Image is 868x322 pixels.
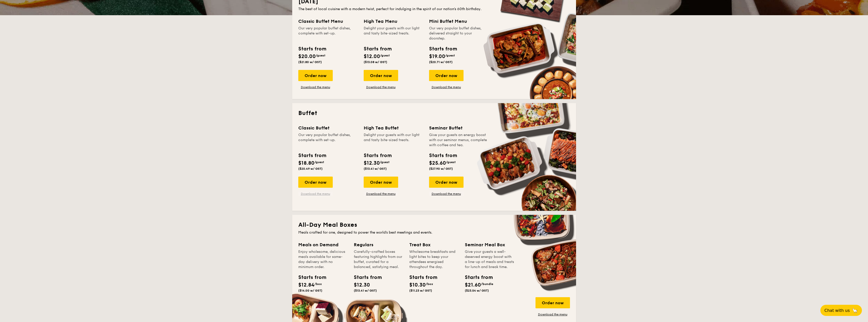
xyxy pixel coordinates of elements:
[820,305,862,316] button: Chat with us🦙
[429,124,488,131] div: Seminar Buffet
[364,45,391,53] div: Starts from
[409,249,459,270] div: Wholesome breakfasts and light bites to keep your attendees energised throughout the day.
[354,249,403,270] div: Carefully-crafted boxes featuring highlights from our buffet, curated for a balanced, satisfying ...
[298,53,316,60] span: $20.00
[380,160,390,164] span: /guest
[429,152,457,159] div: Starts from
[409,274,432,281] div: Starts from
[445,54,455,57] span: /guest
[315,160,324,164] span: /guest
[298,60,322,64] span: ($21.80 w/ GST)
[429,70,464,81] div: Order now
[298,7,570,12] div: The best of local cuisine with a modern twist, perfect for indulging in the spirit of our nation’...
[535,312,570,316] a: Download the menu
[364,85,398,89] a: Download the menu
[429,177,464,188] div: Order now
[298,109,570,117] h2: Buffet
[364,132,423,148] div: Delight your guests with our light and tasty bite-sized treats.
[298,160,315,166] span: $18.80
[298,274,321,281] div: Starts from
[481,282,493,286] span: /bundle
[354,274,377,281] div: Starts from
[298,289,322,292] span: ($14.00 w/ GST)
[364,167,387,171] span: ($13.41 w/ GST)
[315,282,322,286] span: /box
[429,160,446,166] span: $25.60
[364,53,380,60] span: $12.00
[364,192,398,196] a: Download the menu
[298,45,326,53] div: Starts from
[298,124,358,131] div: Classic Buffet
[535,297,570,308] div: Order now
[364,160,380,166] span: $12.30
[354,289,377,292] span: ($13.41 w/ GST)
[465,249,514,270] div: Give your guests a well-deserved energy boost with a line-up of meals and treats for lunch and br...
[426,282,433,286] span: /box
[298,249,348,270] div: Enjoy wholesome, delicious meals available for same-day delivery with no minimum order.
[298,192,333,196] a: Download the menu
[429,53,445,60] span: $19.00
[409,289,432,292] span: ($11.23 w/ GST)
[429,85,464,89] a: Download the menu
[298,132,358,148] div: Our very popular buffet dishes, complete with set-up.
[364,70,398,81] div: Order now
[298,230,570,235] div: Meals crafted for one, designed to power the world's best meetings and events.
[364,177,398,188] div: Order now
[364,152,391,159] div: Starts from
[824,308,850,313] span: Chat with us
[429,18,488,25] div: Mini Buffet Menu
[465,289,489,292] span: ($23.54 w/ GST)
[446,160,456,164] span: /guest
[429,167,453,171] span: ($27.90 w/ GST)
[380,54,390,57] span: /guest
[465,241,514,248] div: Seminar Meal Box
[298,177,333,188] div: Order now
[364,60,387,64] span: ($13.08 w/ GST)
[298,18,358,25] div: Classic Buffet Menu
[298,85,333,89] a: Download the menu
[429,26,488,41] div: Our very popular buffet dishes, delivered straight to your doorstep.
[298,70,333,81] div: Order now
[298,152,326,159] div: Starts from
[429,45,457,53] div: Starts from
[465,282,481,288] span: $21.60
[298,241,348,248] div: Meals on Demand
[354,282,370,288] span: $12.30
[298,167,323,171] span: ($20.49 w/ GST)
[852,308,858,313] span: 🦙
[409,241,459,248] div: Treat Box
[429,60,453,64] span: ($20.71 w/ GST)
[298,221,570,229] h2: All-Day Meal Boxes
[298,282,315,288] span: $12.84
[429,132,488,148] div: Give your guests an energy boost with our seminar menus, complete with coffee and tea.
[364,124,423,131] div: High Tea Buffet
[429,192,464,196] a: Download the menu
[354,241,403,248] div: Regulars
[316,54,325,57] span: /guest
[364,26,423,41] div: Delight your guests with our light and tasty bite-sized treats.
[298,26,358,41] div: Our very popular buffet dishes, complete with set-up.
[465,274,488,281] div: Starts from
[364,18,423,25] div: High Tea Menu
[409,282,426,288] span: $10.30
